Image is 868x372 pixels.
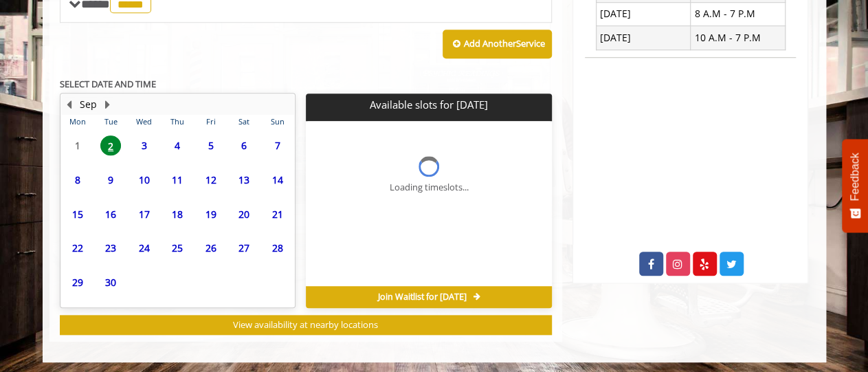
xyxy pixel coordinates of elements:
span: 26 [201,238,221,258]
p: Available slots for [DATE] [311,99,546,111]
span: Join Waitlist for [DATE] [377,292,466,303]
td: Select day2 [94,129,127,163]
td: Select day25 [161,231,194,265]
th: Mon [61,115,94,129]
span: 4 [167,135,188,155]
span: 15 [67,204,88,224]
td: [DATE] [596,26,691,50]
th: Sun [260,115,294,129]
span: 11 [167,170,188,190]
div: Loading timeslots... [389,180,468,195]
td: Select day24 [127,231,160,265]
span: 19 [201,204,221,224]
span: 25 [167,238,188,258]
button: Feedback - Show survey [842,139,868,232]
button: Next Month [102,97,113,112]
b: Add Another Service [464,37,545,50]
b: SELECT DATE AND TIME [60,78,156,90]
td: Select day9 [94,163,127,197]
td: Select day3 [127,129,160,163]
td: Select day14 [260,163,294,197]
span: 6 [234,135,254,155]
span: Feedback [849,153,861,201]
td: Select day23 [94,231,127,265]
td: Select day7 [260,129,294,163]
span: View availability at nearby locations [233,318,378,331]
span: 2 [100,135,121,155]
td: Select day11 [161,163,194,197]
span: 13 [234,170,254,190]
span: 14 [267,170,288,190]
td: Select day5 [194,129,227,163]
span: 29 [67,272,88,292]
span: 30 [100,272,121,292]
td: 10 A.M - 7 P.M [691,26,786,50]
span: 16 [100,204,121,224]
button: Previous Month [64,97,75,112]
span: 22 [67,238,88,258]
td: Select day6 [227,129,260,163]
span: 12 [201,170,221,190]
td: Select day30 [94,265,127,300]
span: 9 [100,170,121,190]
td: Select day10 [127,163,160,197]
span: 27 [234,238,254,258]
span: 24 [134,238,155,258]
td: Select day4 [161,129,194,163]
th: Tue [94,115,127,129]
span: 18 [167,204,188,224]
th: Thu [161,115,194,129]
span: 5 [201,135,221,155]
span: 3 [134,135,155,155]
td: Select day21 [260,197,294,231]
td: Select day22 [61,231,94,265]
span: 21 [267,204,288,224]
span: 17 [134,204,155,224]
td: Select day17 [127,197,160,231]
td: Select day28 [260,231,294,265]
td: [DATE] [596,2,691,25]
td: Select day19 [194,197,227,231]
span: 28 [267,238,288,258]
td: Select day18 [161,197,194,231]
span: 23 [100,238,121,258]
span: 8 [67,170,88,190]
th: Sat [227,115,260,129]
button: Sep [80,97,97,112]
td: Select day20 [227,197,260,231]
td: Select day8 [61,163,94,197]
th: Fri [194,115,227,129]
td: Select day12 [194,163,227,197]
td: Select day15 [61,197,94,231]
td: Select day16 [94,197,127,231]
button: Add AnotherService [443,30,552,58]
span: 20 [234,204,254,224]
td: Select day27 [227,231,260,265]
th: Wed [127,115,160,129]
td: Select day13 [227,163,260,197]
span: 10 [134,170,155,190]
td: Select day29 [61,265,94,300]
button: View availability at nearby locations [60,315,553,335]
td: Select day26 [194,231,227,265]
span: 7 [267,135,288,155]
td: 8 A.M - 7 P.M [691,2,786,25]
